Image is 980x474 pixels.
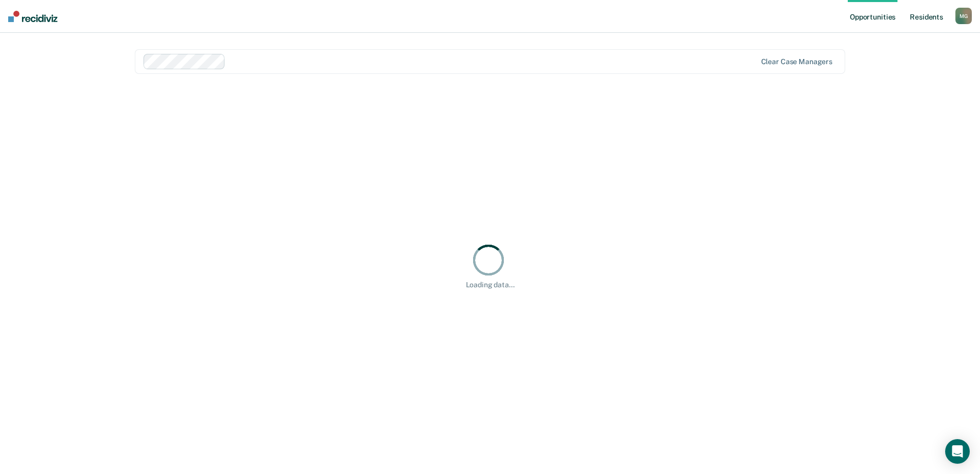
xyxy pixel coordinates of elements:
[945,439,970,464] div: Open Intercom Messenger
[466,281,515,289] div: Loading data...
[761,57,832,66] div: Clear case managers
[955,8,972,24] div: M G
[8,11,57,22] img: Recidiviz
[955,8,972,24] button: MG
